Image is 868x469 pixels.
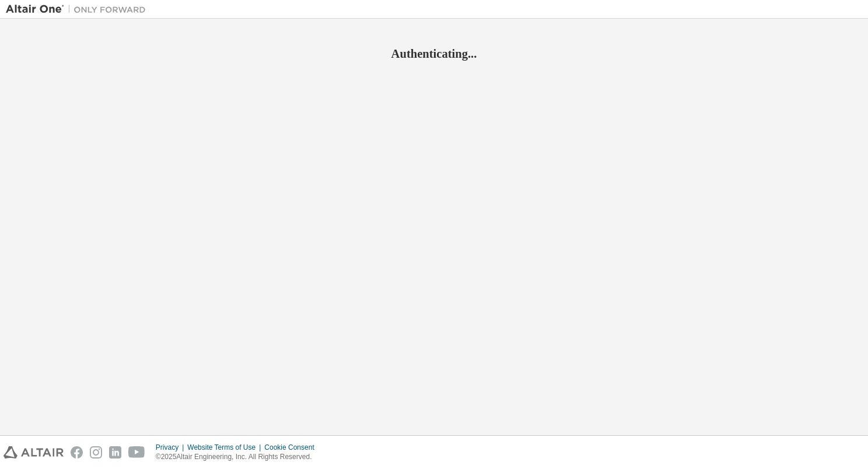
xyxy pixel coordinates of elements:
img: altair_logo.svg [3,446,64,459]
img: youtube.svg [128,446,145,459]
div: Website Terms of Use [187,443,264,452]
div: Cookie Consent [264,443,321,452]
h2: Authenticating... [6,46,862,61]
img: instagram.svg [90,446,102,459]
img: linkedin.svg [109,446,121,459]
img: Altair One [6,3,152,15]
img: facebook.svg [71,446,83,459]
div: Privacy [156,443,187,452]
p: © 2025 Altair Engineering, Inc. All Rights Reserved. [156,452,321,462]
